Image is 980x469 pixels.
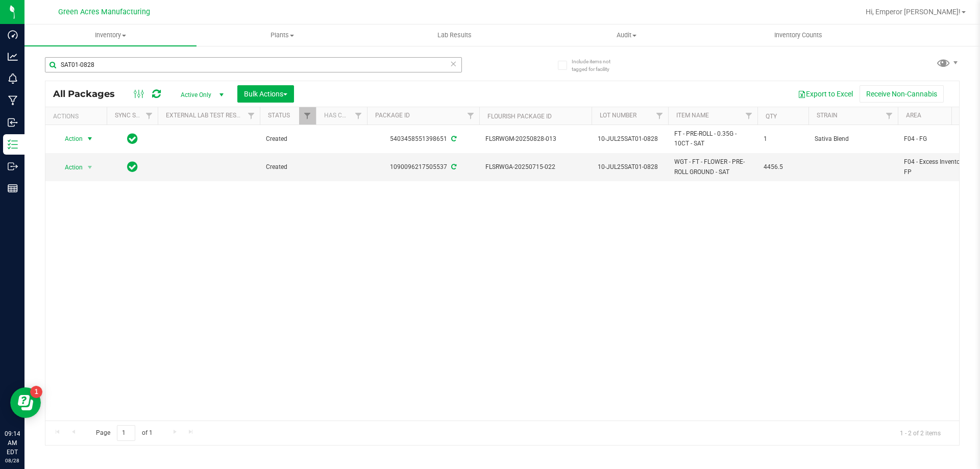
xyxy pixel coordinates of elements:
th: Has COA [316,107,367,125]
inline-svg: Inventory [8,139,18,150]
span: Plants [197,31,368,40]
p: 08/28 [5,457,20,464]
inline-svg: Inbound [8,117,18,128]
a: Audit [541,24,713,46]
a: Filter [462,107,479,125]
span: Created [266,162,310,172]
span: Hi, Emperor [PERSON_NAME]! [866,8,961,16]
span: F04 - FG [904,134,968,144]
span: Sync from Compliance System [450,163,456,170]
a: Plants [197,24,369,46]
inline-svg: Outbound [8,161,18,171]
span: Include items not tagged for facility [572,58,623,73]
button: Bulk Actions [237,85,294,103]
span: FT - PRE-ROLL - 0.35G - 10CT - SAT [674,129,751,149]
inline-svg: Dashboard [8,30,18,40]
button: Receive Non-Cannabis [860,85,944,103]
a: Strain [817,112,838,119]
a: Filter [741,107,757,125]
a: Filter [299,107,316,125]
span: 10-JUL25SAT01-0828 [598,134,662,144]
span: 4456.5 [764,162,802,172]
span: All Packages [53,88,125,100]
a: Sync Status [115,112,154,119]
span: Sync from Compliance System [450,135,456,142]
a: Area [906,112,921,119]
span: In Sync [127,160,138,174]
input: Search Package ID, Item Name, SKU, Lot or Part Number... [45,57,462,72]
span: In Sync [127,132,138,146]
inline-svg: Monitoring [8,73,18,84]
span: F04 - Excess Inventory FP [904,157,968,177]
iframe: Resource center [10,387,41,418]
a: Filter [243,107,260,125]
a: Qty [766,113,777,120]
a: Status [268,112,290,119]
inline-svg: Analytics [8,52,18,62]
span: Inventory Counts [761,31,836,40]
a: Filter [881,107,898,125]
span: Audit [541,31,712,40]
a: Flourish Package ID [487,113,552,120]
span: select [84,132,96,146]
span: Created [266,134,310,144]
span: Lab Results [424,31,485,40]
inline-svg: Reports [8,183,18,193]
span: select [84,160,96,175]
span: FLSRWGM-20250828-013 [485,134,585,144]
span: 1 - 2 of 2 items [892,425,949,440]
input: 1 [117,425,135,441]
span: Green Acres Manufacturing [58,8,150,16]
a: Lab Results [369,24,541,46]
span: 1 [764,134,802,144]
a: Inventory [24,24,197,46]
p: 09:14 AM EDT [5,429,20,457]
inline-svg: Manufacturing [8,95,18,106]
span: Clear [450,57,457,70]
a: Inventory Counts [713,24,885,46]
span: WGT - FT - FLOWER - PRE-ROLL GROUND - SAT [674,157,751,177]
a: Filter [141,107,158,125]
span: Action [56,132,83,146]
button: Export to Excel [791,85,860,103]
span: Inventory [24,31,197,40]
div: 1090096217505537 [365,162,481,172]
iframe: Resource center unread badge [30,386,42,398]
a: External Lab Test Result [166,112,246,119]
a: Item Name [676,112,709,119]
div: Actions [53,113,103,120]
span: Page of 1 [87,425,161,441]
div: 5403458551398651 [365,134,481,144]
a: Package ID [375,112,410,119]
span: Action [56,160,83,175]
a: Filter [651,107,668,125]
span: Bulk Actions [244,90,287,98]
span: Sativa Blend [815,134,892,144]
span: FLSRWGA-20250715-022 [485,162,585,172]
a: Filter [350,107,367,125]
a: Lot Number [600,112,636,119]
span: 10-JUL25SAT01-0828 [598,162,662,172]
